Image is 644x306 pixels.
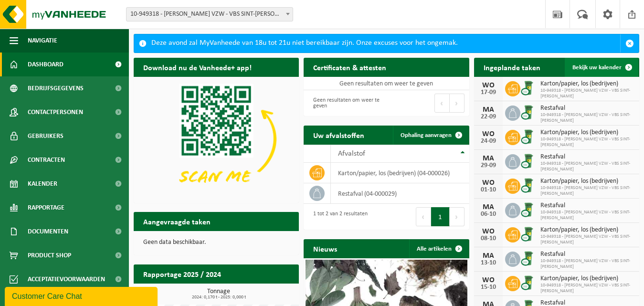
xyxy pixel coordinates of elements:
span: Karton/papier, los (bedrijven) [540,129,634,137]
h2: Download nu de Vanheede+ app! [134,58,261,76]
h2: Nieuws [304,239,347,258]
span: Karton/papier, los (bedrijven) [540,275,634,283]
td: Geen resultaten om weer te geven [304,77,469,90]
span: 10-949318 - [PERSON_NAME] VZW - VBS SINT-[PERSON_NAME] [540,137,634,148]
span: Ophaling aanvragen [401,132,452,138]
span: 10-949318 - [PERSON_NAME] VZW - VBS SINT-[PERSON_NAME] [540,283,634,294]
div: WO [479,179,498,187]
div: WO [479,276,498,284]
div: 13-10 [479,260,498,266]
img: Download de VHEPlus App [134,77,299,201]
span: Navigatie [28,29,57,53]
div: WO [479,130,498,138]
span: Karton/papier, los (bedrijven) [540,178,634,185]
button: 1 [431,207,450,226]
div: 08-10 [479,235,498,242]
h2: Ingeplande taken [474,58,550,76]
span: Acceptatievoorwaarden [28,267,105,291]
a: Ophaling aanvragen [393,126,468,145]
img: WB-0240-CU [520,80,537,96]
span: Dashboard [28,53,63,76]
h2: Uw afvalstoffen [304,126,374,144]
div: WO [479,228,498,235]
span: 10-949318 - [PERSON_NAME] VZW - VBS SINT-[PERSON_NAME] [540,210,634,221]
span: Bekijk uw kalender [572,64,622,71]
span: Contracten [28,148,65,172]
span: Karton/papier, los (bedrijven) [540,226,634,234]
div: MA [479,155,498,162]
div: Deze avond zal MyVanheede van 18u tot 21u niet bereikbaar zijn. Onze excuses voor het ongemak. [151,34,620,53]
div: 24-09 [479,138,498,145]
span: Restafval [540,251,634,258]
span: Restafval [540,202,634,210]
img: WB-0240-CU [520,250,537,266]
span: 10-949318 - [PERSON_NAME] VZW - VBS SINT-[PERSON_NAME] [540,88,634,99]
span: Rapportage [28,196,64,220]
p: Geen data beschikbaar. [143,239,289,246]
button: Previous [434,94,450,113]
span: Bedrijfsgegevens [28,76,84,100]
img: WB-0240-CU [520,274,537,291]
button: Previous [416,207,431,226]
div: MA [479,252,498,260]
h2: Certificaten & attesten [304,58,396,76]
h2: Aangevraagde taken [134,212,220,231]
span: Afvalstof [338,150,365,158]
button: Next [450,207,465,226]
span: Product Shop [28,243,71,267]
button: Next [450,94,465,113]
div: WO [479,82,498,89]
img: WB-0240-CU [520,104,537,120]
span: Kalender [28,172,57,196]
img: WB-0240-CU [520,128,537,145]
div: 15-10 [479,284,498,291]
span: Documenten [28,220,68,243]
span: 10-949318 - [PERSON_NAME] VZW - VBS SINT-[PERSON_NAME] [540,161,634,172]
h3: Tonnage [138,288,299,300]
td: restafval (04-000029) [331,183,469,204]
span: 10-949318 - [PERSON_NAME] VZW - VBS SINT-[PERSON_NAME] [540,234,634,245]
img: WB-0240-CU [520,153,537,169]
a: Bekijk rapportage [228,283,298,302]
div: 17-09 [479,89,498,96]
a: Alle artikelen [409,239,468,258]
span: Karton/papier, los (bedrijven) [540,80,634,88]
div: 1 tot 2 van 2 resultaten [308,206,368,227]
div: MA [479,106,498,114]
img: WB-0240-CU [520,177,537,193]
span: 10-949318 - [PERSON_NAME] VZW - VBS SINT-[PERSON_NAME] [540,112,634,124]
span: Contactpersonen [28,100,83,124]
span: 10-949318 - [PERSON_NAME] VZW - VBS SINT-[PERSON_NAME] [540,258,634,270]
div: Geen resultaten om weer te geven [308,93,381,114]
div: 22-09 [479,114,498,120]
a: Bekijk uw kalender [565,58,638,77]
span: 2024: 0,170 t - 2025: 0,000 t [138,295,299,300]
iframe: chat widget [5,285,159,306]
h2: Rapportage 2025 / 2024 [134,264,231,283]
div: 01-10 [479,187,498,193]
img: WB-0240-CU [520,201,537,218]
div: MA [479,203,498,211]
span: 10-949318 - [PERSON_NAME] VZW - VBS SINT-[PERSON_NAME] [540,185,634,197]
span: Restafval [540,153,634,161]
div: 06-10 [479,211,498,218]
span: Restafval [540,105,634,112]
div: 29-09 [479,162,498,169]
td: karton/papier, los (bedrijven) (04-000026) [331,163,469,183]
span: Gebruikers [28,124,63,148]
span: 10-949318 - SCOLA VZW - VBS SINT-THERESIA - ROLLEGEM [126,7,293,21]
img: WB-0240-CU [520,226,537,242]
span: 10-949318 - SCOLA VZW - VBS SINT-THERESIA - ROLLEGEM [127,8,293,21]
